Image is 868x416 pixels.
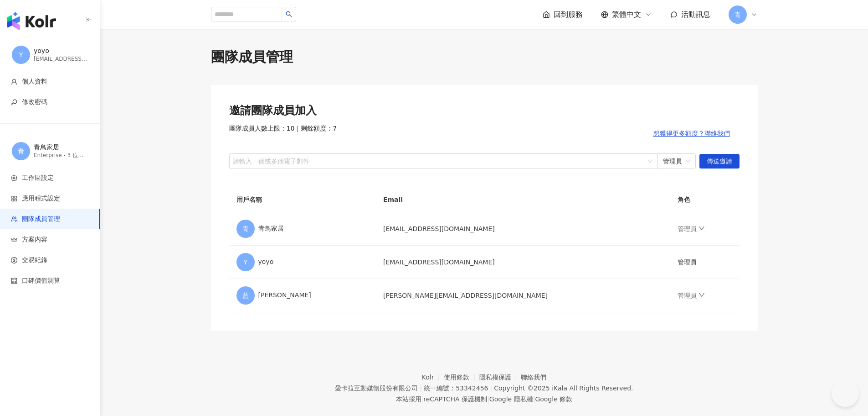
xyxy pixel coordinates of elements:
[22,174,54,183] span: 工作區設定
[535,395,572,403] a: Google 條款
[34,152,88,159] div: Enterprise - 3 位成員
[832,379,859,407] iframe: Help Scout Beacon - Open
[699,154,740,169] button: 傳送邀請
[22,77,47,86] span: 個人資料
[22,256,47,265] span: 交易紀錄
[376,279,670,312] td: [PERSON_NAME][EMAIL_ADDRESS][DOMAIN_NAME]
[11,278,17,284] span: calculator
[670,246,740,279] td: 管理員
[7,12,56,30] img: logo
[11,257,17,263] span: dollar
[681,10,710,19] span: 活動訊息
[335,384,418,392] div: 愛卡拉互動媒體股份有限公司
[19,50,23,60] span: Y
[376,187,670,212] th: Email
[707,154,732,169] span: 傳送邀請
[490,384,492,392] span: |
[286,11,292,17] span: search
[229,103,740,119] div: 邀請團隊成員加入
[34,47,88,56] div: yoyo
[22,194,60,203] span: 應用程式設定
[489,395,533,403] a: Google 隱私權
[543,10,583,20] a: 回到服務
[533,395,535,403] span: |
[34,143,88,152] div: 青鳥家居
[521,374,546,381] a: 聯絡我們
[699,292,705,298] span: down
[644,124,740,142] button: 想獲得更多額度？聯絡我們
[678,292,705,299] a: 管理員
[18,146,24,156] span: 青
[376,246,670,279] td: [EMAIL_ADDRESS][DOMAIN_NAME]
[243,257,247,267] span: Y
[22,276,60,285] span: 口碑價值測算
[376,212,670,246] td: [EMAIL_ADDRESS][DOMAIN_NAME]
[236,220,369,238] div: 青鳥家居
[444,374,479,381] a: 使用條款
[396,394,572,405] span: 本站採用 reCAPTCHA 保護機制
[554,10,583,20] span: 回到服務
[34,55,88,63] div: [EMAIL_ADDRESS][DOMAIN_NAME]
[11,79,17,85] span: user
[552,384,567,392] a: iKala
[663,154,690,169] span: 管理員
[22,98,47,107] span: 修改密碼
[678,225,705,232] a: 管理員
[229,124,337,142] span: 團隊成員人數上限：10 ｜ 剩餘額度：7
[236,286,369,305] div: [PERSON_NAME]
[242,224,249,234] span: 青
[487,395,489,403] span: |
[229,187,376,212] th: 用戶名稱
[11,99,17,105] span: key
[211,47,758,67] div: 團隊成員管理
[670,187,740,212] th: 角色
[479,374,521,381] a: 隱私權保護
[242,290,249,300] span: 藍
[612,10,641,20] span: 繁體中文
[734,10,741,20] span: 青
[420,384,422,392] span: |
[422,374,444,381] a: Kolr
[653,130,730,137] span: 想獲得更多額度？聯絡我們
[424,384,488,392] div: 統一編號：53342456
[22,215,60,224] span: 團隊成員管理
[236,253,369,271] div: yoyo
[11,195,17,202] span: appstore
[494,384,633,392] div: Copyright © 2025 All Rights Reserved.
[699,225,705,232] span: down
[22,235,47,244] span: 方案內容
